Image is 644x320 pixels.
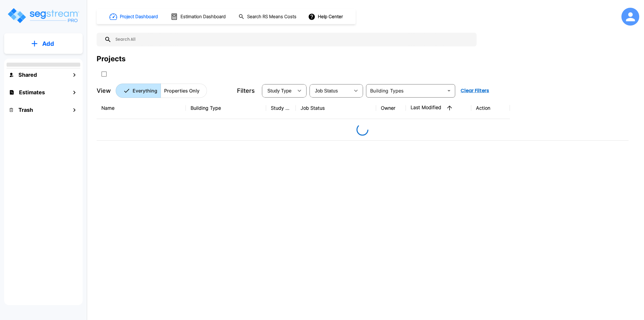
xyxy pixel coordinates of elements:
button: Properties Only [161,84,207,98]
p: View [97,86,111,95]
h1: Project Dashboard [120,13,158,20]
button: Clear Filters [458,85,491,97]
h1: Estimates [19,88,45,96]
button: Project Dashboard [107,10,161,23]
th: Owner [376,97,406,119]
img: Logo [7,7,80,24]
p: Add [42,39,54,48]
button: Help Center [307,11,345,22]
span: Job Status [315,88,338,93]
button: SelectAll [98,68,110,80]
input: Building Types [368,87,444,95]
span: Study Type [267,88,291,93]
div: Select [311,82,350,99]
th: Last Modified [406,97,471,119]
h1: Shared [18,71,37,79]
p: Everything [133,87,157,94]
h1: Estimation Dashboard [180,13,226,20]
p: Properties Only [164,87,200,94]
h1: Trash [18,106,33,114]
button: Estimation Dashboard [168,10,229,23]
div: Select [263,82,293,99]
div: Projects [97,54,125,64]
button: Search RS Means Costs [236,11,300,23]
h1: Search RS Means Costs [247,13,296,20]
th: Action [471,97,510,119]
button: Open [445,87,453,95]
th: Job Status [296,97,376,119]
button: Add [4,35,83,52]
th: Name [97,97,186,119]
input: Search All [111,33,474,46]
th: Building Type [186,97,266,119]
th: Study Type [266,97,296,119]
div: Platform [116,84,207,98]
p: Filters [237,86,255,95]
button: Everything [116,84,161,98]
